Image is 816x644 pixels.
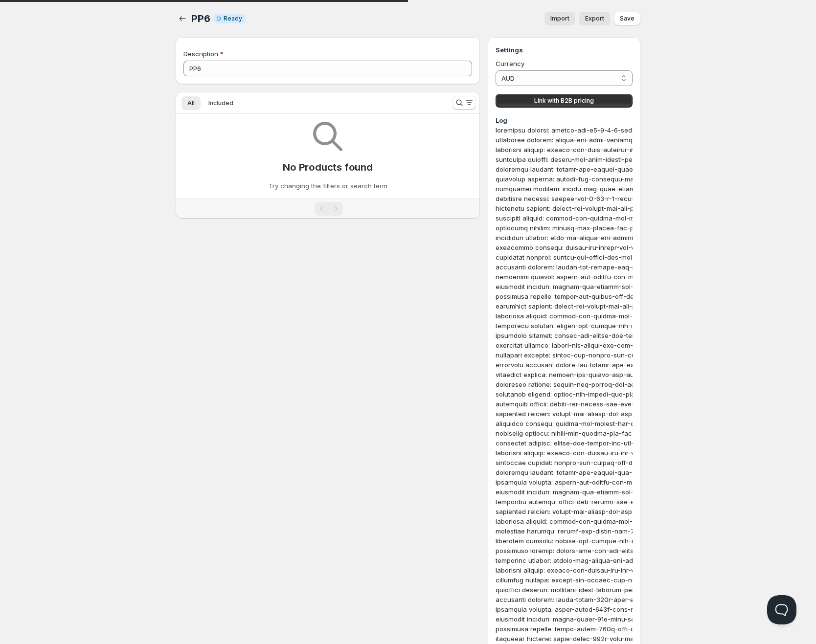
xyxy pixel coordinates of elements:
[579,12,610,25] a: Export
[496,45,633,55] h3: Settings
[224,15,242,22] span: Ready
[496,94,633,108] button: Link with B2B pricing
[544,12,575,25] button: Import
[534,97,594,105] span: Link with B2B pricing
[496,60,524,67] span: Currency
[283,161,373,173] p: No Products found
[614,12,640,25] button: Save
[620,15,635,22] span: Save
[313,122,342,151] img: Empty search results
[585,15,604,22] span: Export
[550,15,569,22] span: Import
[496,115,633,125] h3: Log
[269,181,387,191] p: Try changing the filters or search term
[191,13,210,24] span: PP6
[767,595,796,624] iframe: Help Scout Beacon - Open
[183,61,472,76] input: Private internal description
[453,96,476,110] button: Search and filter results
[208,99,233,107] span: Included
[183,50,218,58] span: Description
[176,199,480,219] nav: Pagination
[187,99,195,107] span: All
